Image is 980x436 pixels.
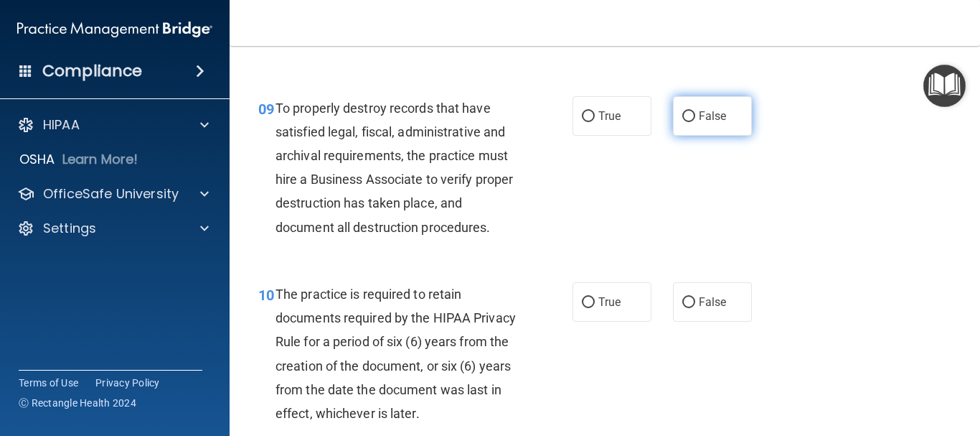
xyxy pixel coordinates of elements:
span: True [598,109,621,123]
h4: Compliance [42,61,142,81]
img: PMB logo [17,15,212,44]
span: True [598,295,621,309]
span: The practice is required to retain documents required by the HIPAA Privacy Rule for a period of s... [275,287,516,421]
span: To properly destroy records that have satisfied legal, fiscal, administrative and archival requir... [275,101,513,235]
a: HIPAA [17,116,209,134]
p: OfficeSafe University [43,185,179,203]
a: Terms of Use [19,376,78,390]
p: Learn More! [62,151,138,168]
p: HIPAA [43,116,80,134]
a: Privacy Policy [95,376,160,390]
p: Settings [43,220,96,237]
input: True [582,111,595,122]
span: False [699,109,727,123]
span: Ⓒ Rectangle Health 2024 [19,396,136,410]
span: False [699,295,727,309]
span: 09 [258,101,274,118]
input: True [582,297,595,308]
button: Open Resource Center [923,65,966,107]
iframe: Drift Widget Chat Controller [908,337,963,391]
input: False [682,111,695,122]
input: False [682,297,695,308]
a: Settings [17,220,209,237]
p: OSHA [19,151,55,168]
a: OfficeSafe University [17,185,209,203]
span: 10 [258,287,274,304]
